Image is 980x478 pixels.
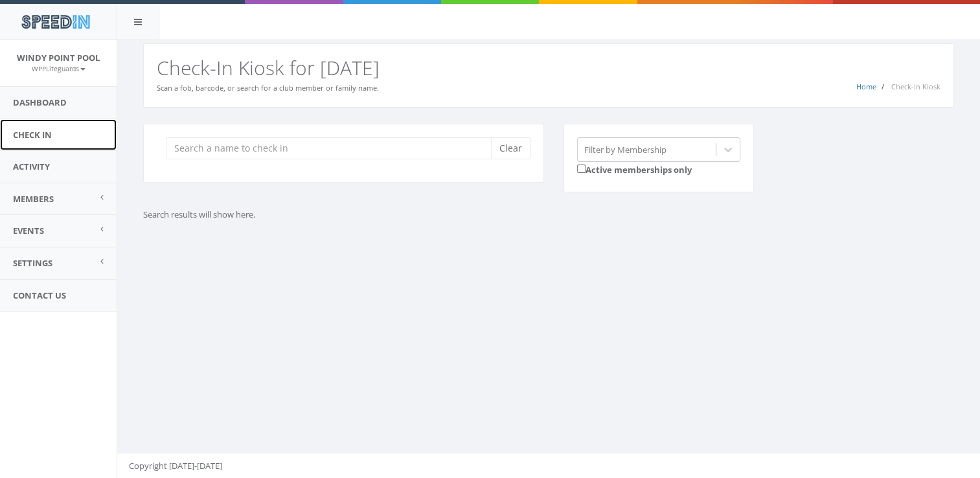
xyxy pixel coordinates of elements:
[577,162,692,176] label: Active memberships only
[577,165,586,173] input: Active memberships only
[32,62,85,74] a: WPPLifeguards
[584,143,667,155] div: Filter by Membership
[32,64,85,73] small: WPPLifeguards
[143,209,746,221] p: Search results will show here.
[13,193,54,205] span: Members
[17,52,100,63] span: Windy Point Pool
[891,82,940,91] span: Check-In Kiosk
[491,137,530,159] button: Clear
[157,57,940,78] h2: Check-In Kiosk for [DATE]
[13,257,52,269] span: Settings
[166,137,501,159] input: Search a name to check in
[13,225,44,236] span: Events
[856,82,876,91] a: Home
[13,290,66,301] span: Contact Us
[15,10,96,34] img: speedin_logo.png
[157,83,379,93] small: Scan a fob, barcode, or search for a club member or family name.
